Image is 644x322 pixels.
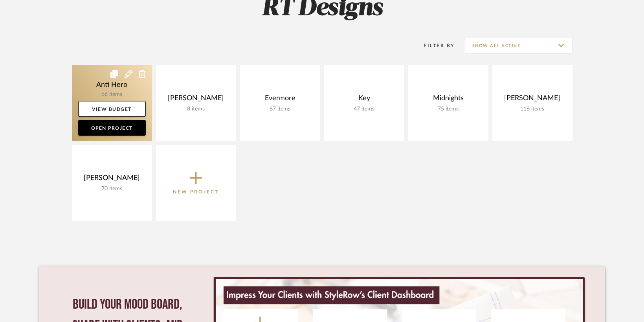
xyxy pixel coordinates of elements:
div: 75 items [415,106,482,112]
div: 116 items [499,106,566,112]
div: 67 items [246,106,314,112]
div: [PERSON_NAME] [78,174,146,186]
div: 47 items [330,106,398,112]
div: 8 items [162,106,230,112]
div: Filter By [414,42,455,50]
p: New Project [173,188,219,196]
button: New Project [156,145,236,221]
a: Open Project [78,120,146,136]
div: Key [330,94,398,106]
div: [PERSON_NAME] [499,94,566,106]
div: 70 items [78,186,146,192]
div: Evermore [246,94,314,106]
a: View Budget [78,101,146,117]
div: [PERSON_NAME] [162,94,230,106]
div: Midnights [415,94,482,106]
